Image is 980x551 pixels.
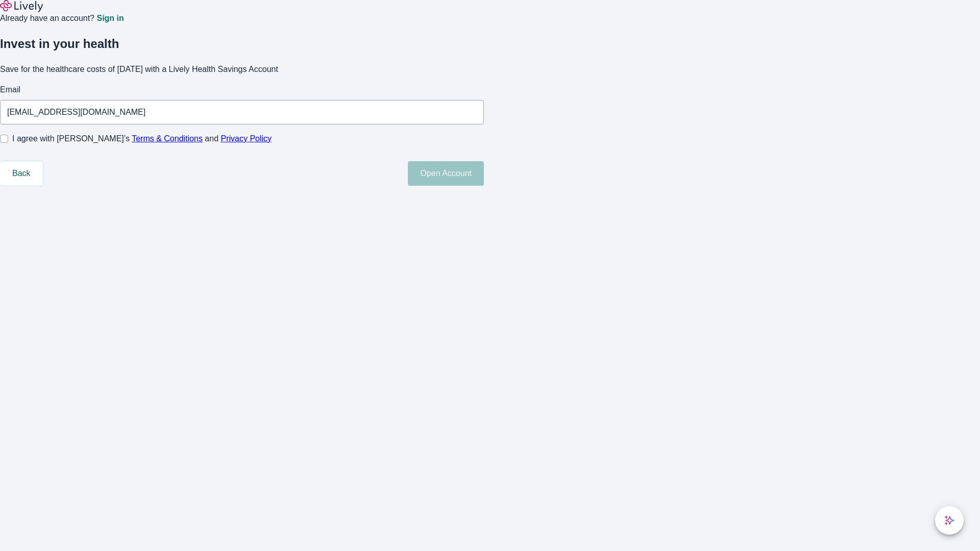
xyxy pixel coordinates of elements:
span: I agree with [PERSON_NAME]’s and [12,133,272,145]
a: Terms & Conditions [132,134,203,143]
a: Privacy Policy [221,134,272,143]
a: Sign in [96,14,124,22]
svg: Lively AI Assistant [944,515,954,525]
button: chat [935,506,964,535]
